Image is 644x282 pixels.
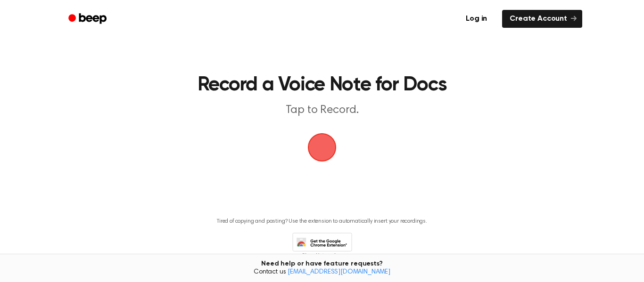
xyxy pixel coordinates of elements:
a: Beep [62,10,115,28]
p: Tap to Record. [141,103,503,118]
button: Beep Logo [308,133,336,161]
a: [EMAIL_ADDRESS][DOMAIN_NAME] [288,269,390,275]
a: Create Account [502,10,582,28]
p: Tired of copying and pasting? Use the extension to automatically insert your recordings. [217,218,427,225]
span: Contact us [6,268,638,277]
a: Log in [456,8,496,30]
h1: Record a Voice Note for Docs [102,75,542,95]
